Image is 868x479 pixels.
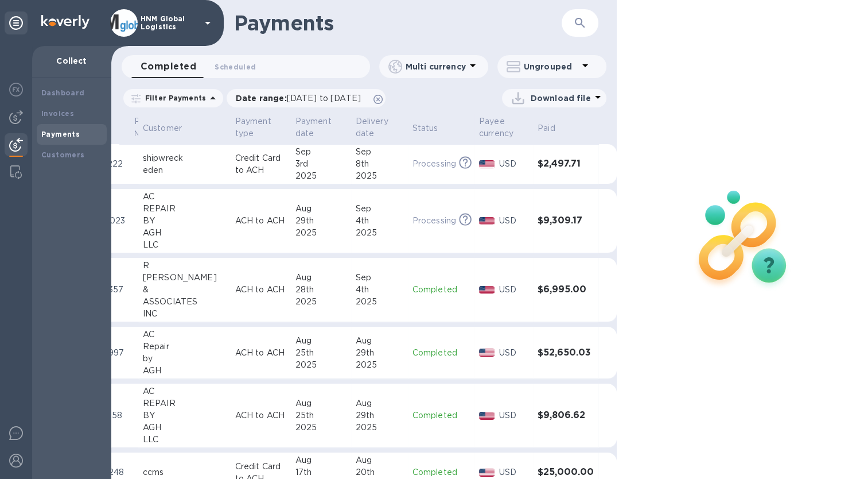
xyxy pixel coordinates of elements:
span: Payment № [134,115,185,140]
p: Completed [412,347,470,359]
div: 2025 [356,227,403,239]
div: AGH [143,422,226,434]
h3: $6,995.00 [538,284,594,295]
div: Unpin categories [5,11,28,34]
span: Paid [538,122,570,134]
b: Invoices [41,109,74,118]
div: 2025 [356,359,403,371]
p: Payee currency [479,115,513,140]
div: [PERSON_NAME] [143,272,226,284]
div: 25th [295,410,347,422]
div: Repair [143,341,226,353]
p: Completed [412,410,470,422]
h3: $9,309.17 [538,215,594,226]
div: INC [143,308,226,320]
img: USD [479,469,495,477]
div: 2025 [295,422,347,434]
p: Payment № [134,115,170,140]
div: 29th [356,410,403,422]
p: USD [499,284,528,296]
p: Ungrouped [524,61,578,72]
p: ACH to ACH [235,410,286,422]
div: eden [143,164,226,176]
div: 8th [356,158,403,170]
img: Logo [41,15,89,29]
div: 25th [295,347,347,359]
div: & [143,284,226,296]
span: [DATE] to [DATE] [287,94,361,103]
div: Sep [356,203,403,215]
p: ACH to ACH [235,215,286,227]
p: Multi currency [406,61,466,72]
p: Status [412,122,438,134]
div: LLC [143,239,226,251]
b: Payments [41,130,80,138]
p: Download file [531,92,591,104]
div: shipwreck [143,152,226,164]
div: 3rd [295,158,347,170]
p: USD [499,410,528,422]
div: AGH [143,227,226,239]
div: Sep [356,272,403,284]
p: Date range : [236,92,367,104]
div: 2025 [295,227,347,239]
b: Dashboard [41,88,85,97]
p: Customer [143,122,182,134]
img: Foreign exchange [9,83,23,96]
div: 20th [356,466,403,478]
div: AC [143,191,226,203]
div: 2025 [295,170,347,182]
h3: $2,497.71 [538,159,594,169]
div: by [143,353,226,365]
div: 2025 [356,170,403,182]
p: USD [499,158,528,170]
span: Delivery date [356,115,403,140]
div: 2025 [356,296,403,308]
div: Date range:[DATE] to [DATE] [227,89,386,107]
p: Processing [412,215,456,227]
span: Customer [143,122,197,134]
div: 2025 [295,359,347,371]
div: Aug [356,397,403,410]
div: REPAIR [143,397,226,410]
div: R [143,260,226,272]
span: Payment date [295,115,347,140]
div: Sep [356,146,403,158]
div: AGH [143,365,226,377]
p: USD [499,347,528,359]
b: Customers [41,150,85,159]
p: Delivery date [356,115,388,140]
img: USD [479,349,495,357]
div: Aug [295,335,347,347]
h3: $52,650.03 [538,347,594,358]
h1: Payments [234,11,562,35]
div: Aug [295,454,347,466]
p: USD [499,466,528,478]
div: ASSOCIATES [143,296,226,308]
div: AC [143,329,226,341]
div: 29th [295,215,347,227]
h3: $9,806.62 [538,410,594,421]
p: HNM Global Logistics [141,15,198,31]
div: LLC [143,434,226,446]
div: BY [143,410,226,422]
p: Collect [41,55,102,67]
p: USD [499,215,528,227]
div: REPAIR [143,203,226,215]
p: Payment type [235,115,271,140]
p: Filter Payments [141,93,206,103]
p: Completed [412,284,470,296]
img: USD [479,286,495,294]
div: ccms [143,466,226,478]
span: Payee currency [479,115,528,140]
p: ACH to ACH [235,347,286,359]
p: Processing [412,158,456,170]
p: Completed [412,466,470,478]
p: Payment date [295,115,332,140]
div: Aug [356,335,403,347]
div: BY [143,215,226,227]
div: 2025 [356,422,403,434]
img: USD [479,412,495,420]
span: Payment type [235,115,286,140]
div: 17th [295,466,347,478]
